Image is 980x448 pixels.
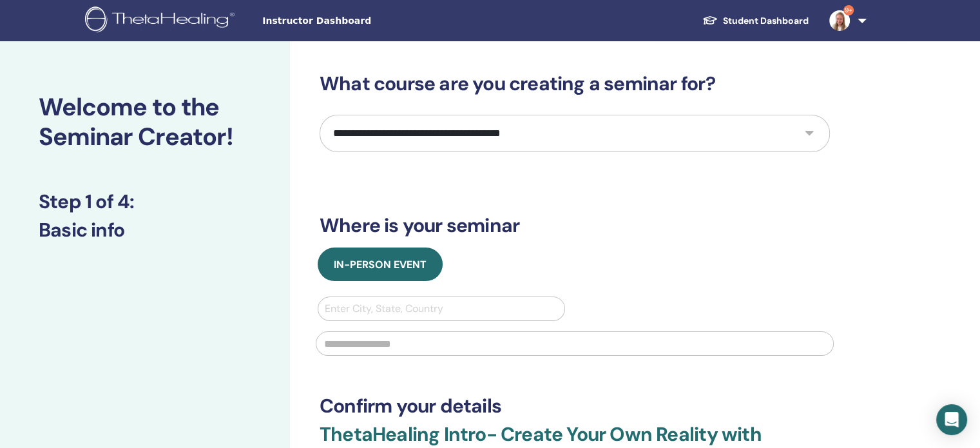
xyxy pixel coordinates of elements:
div: Open Intercom Messenger [936,404,967,435]
h3: Basic info [39,219,251,242]
h3: Where is your seminar [320,214,830,237]
h3: What course are you creating a seminar for? [320,72,830,95]
span: Instructor Dashboard [262,14,456,28]
img: logo.png [85,6,239,35]
h3: Confirm your details [320,394,830,418]
span: 9+ [843,5,854,15]
img: default.jpg [829,10,850,31]
h3: Step 1 of 4 : [39,190,251,213]
a: Student Dashboard [692,9,819,33]
button: In-Person Event [318,248,443,281]
img: graduation-cap-white.svg [702,15,718,26]
span: In-Person Event [334,258,427,271]
h2: Welcome to the Seminar Creator! [39,93,251,151]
